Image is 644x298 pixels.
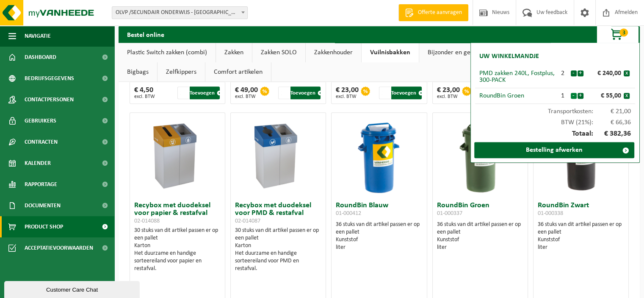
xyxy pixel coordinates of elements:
div: € 49,00 [235,86,258,99]
div: 30 stuks van dit artikel passen er op een pallet [134,227,221,273]
div: Het duurzame en handige sorteereiland voor PMD en restafval. [235,250,321,273]
div: BTW (21%): [475,115,635,126]
div: Het duurzame en handige sorteereiland voor papier en restafval. [134,250,221,273]
span: € 382,36 [593,130,631,138]
div: € 240,00 [586,70,624,77]
div: € 23,00 [437,86,460,99]
span: Rapportage [25,174,57,195]
span: 02-014087 [235,218,260,224]
span: OLVP /SECUNDAIR ONDERWIJS - SINT-NIKLAAS [112,6,248,19]
div: liter [437,244,523,251]
div: Kunststof [336,236,422,244]
button: Toevoegen [290,86,321,99]
div: € 55,00 [586,92,624,99]
span: 01-000338 [538,210,563,217]
span: Bedrijfsgegevens [25,68,74,89]
div: RoundBin Groen [479,92,555,99]
h2: Uw winkelmandje [475,47,543,66]
span: Dashboard [25,47,56,68]
a: Comfort artikelen [205,62,271,82]
span: Documenten [25,195,61,216]
div: Kunststof [538,236,624,244]
a: Zakkenhouder [306,43,361,62]
span: excl. BTW [437,94,460,99]
span: € 66,36 [593,119,631,126]
button: + [578,93,583,99]
a: Bijzonder en gevaarlijk afval [419,43,514,62]
div: 1 [555,92,570,99]
div: Karton [235,242,321,250]
h3: RoundBin Zwart [538,202,624,219]
div: Totaal: [475,126,635,142]
div: Transportkosten: [475,104,635,115]
span: 01-000337 [437,210,462,217]
div: Karton [134,242,221,250]
span: Kalender [25,153,51,174]
h3: Recybox met duodeksel voor PMD & restafval [235,202,321,225]
span: Product Shop [25,216,63,237]
span: Contracten [25,131,58,153]
div: 36 stuks van dit artikel passen er op een pallet [336,221,422,251]
button: - [571,70,577,76]
span: Acceptatievoorwaarden [25,237,93,259]
button: x [624,93,630,99]
iframe: chat widget [4,279,141,298]
span: excl. BTW [134,94,155,99]
img: 01-000412 [358,113,400,198]
div: € 23,00 [336,86,359,99]
span: Gebruikers [25,110,56,131]
a: Zakken SOLO [252,43,305,62]
span: 01-000412 [336,210,361,217]
a: Plastic Switch zakken (combi) [119,43,216,62]
button: Toevoegen [391,86,421,99]
a: Zelfkippers [158,62,205,82]
span: excl. BTW [336,94,359,99]
div: 36 stuks van dit artikel passen er op een pallet [538,221,624,251]
button: x [624,70,630,76]
button: 3 [597,26,639,43]
h3: RoundBin Blauw [336,202,422,219]
img: 02-014087 [236,113,321,198]
span: Contactpersonen [25,89,74,110]
a: Vuilnisbakken [362,43,419,62]
input: 1 [278,86,290,99]
a: Bigbags [119,62,157,82]
span: € 21,00 [593,108,631,115]
input: 1 [177,86,189,99]
button: Toevoegen [190,86,220,99]
button: + [578,70,583,76]
div: 30 stuks van dit artikel passen er op een pallet [235,227,321,273]
img: 02-014088 [135,113,220,198]
a: Bestelling afwerken [474,142,634,158]
div: € 4,50 [134,86,155,99]
a: Zakken [216,43,252,62]
div: 36 stuks van dit artikel passen er op een pallet [437,221,523,251]
h2: Bestel online [119,26,173,42]
span: excl. BTW [235,94,258,99]
img: 01-000337 [459,113,501,198]
span: Navigatie [25,25,51,47]
button: - [571,93,577,99]
span: 02-014088 [134,218,160,224]
div: PMD zakken 240L, Fostplus, 300-PACK [479,70,555,84]
h3: Recybox met duodeksel voor papier & restafval [134,202,221,225]
div: 2 [555,70,570,77]
div: liter [538,244,624,251]
h3: RoundBin Groen [437,202,523,219]
span: OLVP /SECUNDAIR ONDERWIJS - SINT-NIKLAAS [112,7,247,19]
div: liter [336,244,422,251]
span: 3 [619,28,628,36]
a: Offerte aanvragen [398,4,468,21]
div: Kunststof [437,236,523,244]
span: Offerte aanvragen [416,8,464,17]
input: 1 [379,86,390,99]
